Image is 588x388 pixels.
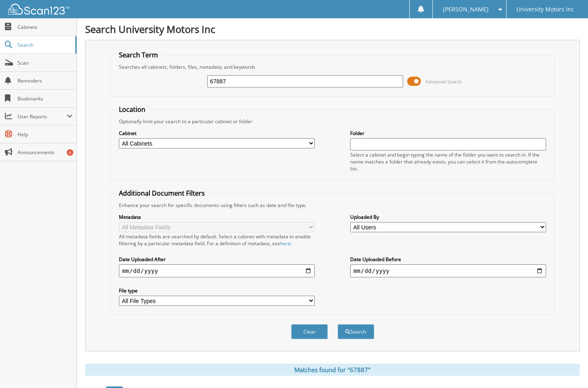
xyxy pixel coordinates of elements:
div: All metadata fields are searched by default. Select a cabinet with metadata to enable filtering b... [119,233,315,247]
span: [PERSON_NAME] [443,7,489,12]
legend: Search Term [115,50,162,59]
span: University Motors Inc [516,7,574,12]
button: Clear [291,324,328,339]
span: Advanced Search [426,78,462,85]
span: Help [18,131,72,138]
div: Optionally limit your search to a particular cabinet or folder [115,118,551,125]
legend: Location [115,105,149,114]
span: Announcements [18,149,72,156]
label: Metadata [119,214,315,220]
label: Uploaded By [350,214,546,220]
span: Search [18,41,71,48]
img: scan123-logo-white.svg [8,4,69,15]
div: Enhance your search for specific documents using filters such as date and file type. [115,202,551,209]
a: here [280,240,291,247]
div: Matches found for "67887" [85,364,580,376]
div: Searches all cabinets, folders, files, metadata, and keywords [115,63,551,70]
input: end [350,264,546,277]
h1: Search University Motors Inc [85,22,580,36]
div: Select a cabinet and begin typing the name of the folder you want to search in. If the name match... [350,151,546,172]
label: Date Uploaded Before [350,256,546,263]
input: start [119,264,315,277]
label: Folder [350,130,546,137]
span: Scan [18,59,72,66]
span: User Reports [18,113,67,120]
div: 6 [67,149,73,156]
label: Date Uploaded After [119,256,315,263]
span: Reminders [18,77,72,84]
legend: Additional Document Filters [115,189,209,198]
span: Cabinets [18,24,72,31]
label: Cabinet [119,130,315,137]
span: Bookmarks [18,95,72,102]
label: File type [119,287,315,294]
button: Search [338,324,374,339]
